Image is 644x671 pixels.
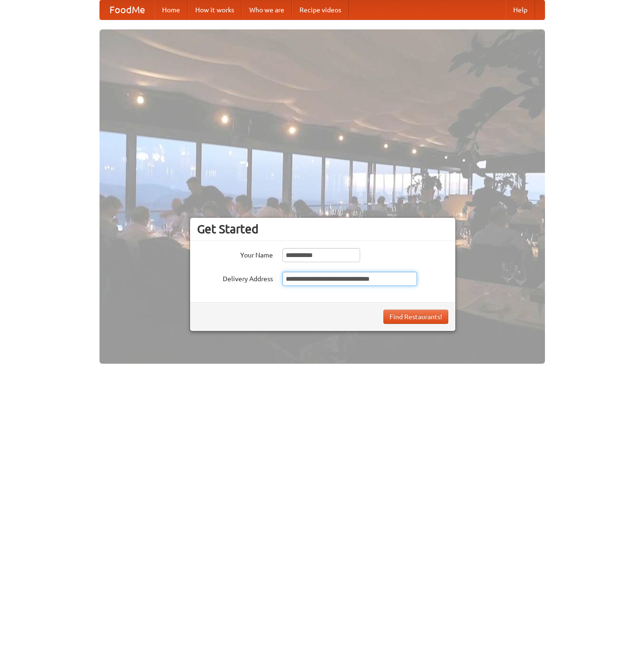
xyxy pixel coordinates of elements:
button: Find Restaurants! [383,310,448,324]
a: FoodMe [100,0,154,19]
a: Recipe videos [292,0,349,19]
a: Who we are [242,0,292,19]
a: Home [154,0,188,19]
a: Help [506,0,535,19]
a: How it works [188,0,242,19]
h3: Get Started [197,222,448,236]
label: Delivery Address [197,272,273,284]
label: Your Name [197,248,273,260]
